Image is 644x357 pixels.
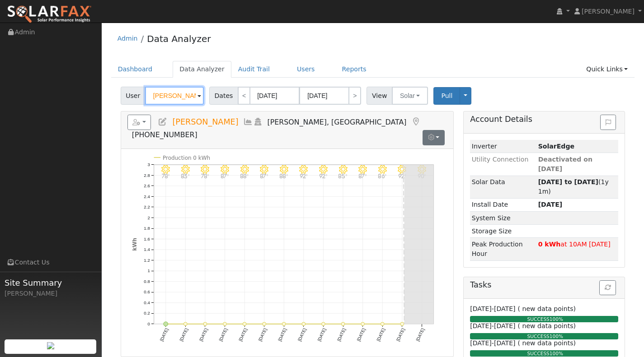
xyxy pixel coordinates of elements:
[172,117,238,126] span: [PERSON_NAME]
[335,61,373,78] a: Reports
[395,174,410,179] p: 92°
[276,174,291,179] p: 88°
[321,322,325,326] circle: onclick=""
[518,339,576,347] span: ( new data points)
[144,247,150,252] text: 1.4
[238,87,250,105] a: <
[468,333,622,340] div: SUCCESS
[468,316,622,323] div: SUCCESS
[378,165,387,174] i: 8/10 - Clear
[173,61,231,78] a: Data Analyzer
[441,92,452,99] span: Pull
[159,327,169,342] text: [DATE]
[144,226,150,231] text: 1.8
[144,194,150,199] text: 2.4
[144,311,150,315] text: 0.2
[237,174,252,179] p: 88°
[470,238,536,260] td: Peak Production Hour
[470,322,515,329] span: [DATE]-[DATE]
[470,305,515,312] span: [DATE]-[DATE]
[217,174,232,179] p: 87°
[375,174,390,179] p: 86°
[282,322,286,326] circle: onclick=""
[5,289,97,298] div: [PERSON_NAME]
[358,165,367,174] i: 8/09 - Clear
[302,322,306,326] circle: onclick=""
[472,156,529,163] span: Utility Connection
[433,87,460,105] button: Pull
[5,277,97,289] span: Site Summary
[164,322,168,326] circle: onclick=""
[243,117,253,126] a: Multi-Series Graph
[599,280,616,296] button: Refresh
[203,322,207,326] circle: onclick=""
[411,117,421,126] a: Map
[268,118,407,126] span: [PERSON_NAME], [GEOGRAPHIC_DATA]
[145,87,204,105] input: Select a User
[395,327,406,342] text: [DATE]
[147,162,150,167] text: 3
[341,322,345,326] circle: onclick=""
[470,198,536,211] td: Install Date
[253,117,263,126] a: Login As (last Never)
[144,300,150,305] text: 0.4
[470,140,536,153] td: Inverter
[356,327,366,342] text: [DATE]
[238,327,248,342] text: [DATE]
[518,305,576,312] span: ( new data points)
[538,241,561,248] strong: 0 kWh
[290,61,322,78] a: Users
[144,172,150,177] text: 2.8
[315,174,331,179] p: 92°
[296,174,311,179] p: 92°
[179,327,189,342] text: [DATE]
[178,174,193,179] p: 83°
[277,327,287,342] text: [DATE]
[470,211,536,224] td: System Size
[338,165,347,174] i: 8/08 - Clear
[118,35,138,42] a: Admin
[201,165,209,174] i: 8/01 - MostlyClear
[121,87,146,105] span: User
[538,201,563,208] span: [DATE]
[111,61,160,78] a: Dashboard
[144,289,150,294] text: 0.6
[158,174,173,179] p: 78°
[400,322,404,326] circle: onclick=""
[257,327,268,342] text: [DATE]
[367,87,392,105] span: View
[131,238,137,251] text: kWh
[600,115,616,130] button: Issue History
[415,327,425,342] text: [DATE]
[348,87,361,105] a: >
[257,174,272,179] p: 87°
[470,280,618,290] h5: Tasks
[147,321,150,326] text: 0
[144,204,150,209] text: 2.2
[158,117,168,126] a: Edit User (30976)
[518,322,576,329] span: ( new data points)
[263,322,266,326] circle: onclick=""
[280,165,288,174] i: 8/05 - Clear
[147,268,150,273] text: 1
[7,5,92,24] img: SolarFax
[550,351,563,356] span: 100%
[209,87,238,105] span: Dates
[335,174,351,179] p: 85°
[47,342,54,349] img: retrieve
[336,327,347,342] text: [DATE]
[550,316,563,322] span: 100%
[132,130,197,139] span: [PHONE_NUMBER]
[538,156,592,172] span: Deactivated on [DATE]
[144,183,150,188] text: 2.6
[392,87,428,105] button: Solar
[538,143,574,150] strong: ID: 2479860, authorized: 08/13/25
[470,225,536,238] td: Storage Size
[147,215,150,220] text: 2
[299,165,308,174] i: 8/06 - Clear
[582,8,635,15] span: [PERSON_NAME]
[355,174,371,179] p: 87°
[297,327,307,342] text: [DATE]
[538,178,609,195] span: (1y 1m)
[161,165,170,174] i: 7/30 - Clear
